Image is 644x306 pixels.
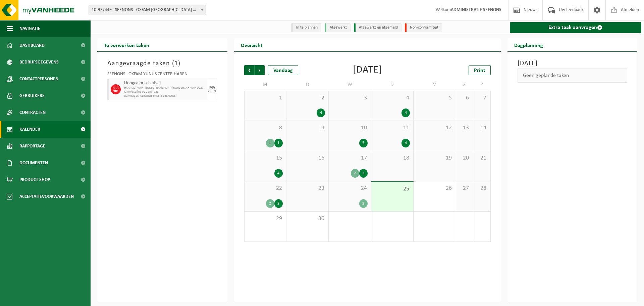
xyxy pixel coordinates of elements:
span: 10-977449 - SEENONS - OXFAM YUNUS CENTER HAREN - HAREN [89,5,206,15]
div: 1 [274,139,283,147]
div: 4 [401,108,410,117]
span: 6 [460,94,470,102]
span: 27 [460,185,470,192]
a: Print [469,65,491,75]
h3: Aangevraagde taken ( ) [107,58,217,69]
td: D [286,79,329,91]
span: Documenten [19,155,48,171]
div: 29/09 [208,90,216,93]
div: SEENONS - OXFAM YUNUS CENTER HAREN [107,72,217,79]
li: Non-conformiteit [405,23,442,32]
div: 2 [359,169,368,178]
span: 29 [248,215,283,222]
span: 22 [248,185,283,192]
div: 4 [317,108,325,117]
span: 25 [375,185,410,193]
span: Omwisseling op aanvraag [124,90,206,94]
span: Gebruikers [19,87,45,104]
h2: Overzicht [234,38,269,51]
span: 7 [477,94,487,102]
span: Print [474,68,485,73]
div: 2 [274,199,283,208]
div: 5 [359,139,368,147]
div: 4 [401,139,410,147]
span: Rapportage [19,138,45,155]
div: [DATE] [353,65,382,75]
span: 19 [417,155,452,162]
div: 2 [351,169,359,178]
span: 12 [417,124,452,132]
li: Afgewerkt [325,23,351,32]
span: 11 [375,124,410,132]
span: 28 [477,185,487,192]
span: Contactpersonen [19,71,58,87]
span: 5 [417,94,452,102]
div: 2 [266,199,274,208]
span: 10 [332,124,367,132]
span: 8 [248,124,283,132]
span: 10-977449 - SEENONS - OXFAM YUNUS CENTER HAREN - HAREN [89,5,206,15]
span: 30 [290,215,325,222]
span: Navigatie [19,20,40,37]
span: 13 [460,124,470,132]
div: 4 [274,169,283,178]
div: MA [209,86,215,90]
h3: [DATE] [518,58,628,69]
span: 2 [290,94,325,102]
td: M [244,79,286,91]
strong: ADMINISTRATIE SEENONS [451,7,501,12]
h2: Te verwerken taken [97,38,156,51]
span: 26 [417,185,452,192]
span: 15 [248,155,283,162]
span: Dashboard [19,37,45,54]
td: V [414,79,456,91]
span: 24 [332,185,367,192]
td: Z [473,79,490,91]
li: In te plannen [291,23,321,32]
span: Aanvrager: ADMINISTRATIE SEENONS [124,94,206,98]
span: 21 [477,155,487,162]
span: Product Shop [19,171,50,188]
a: Extra taak aanvragen [510,22,642,33]
span: 1 [174,60,178,67]
span: 23 [290,185,325,192]
span: 1 [248,94,283,102]
span: Contracten [19,104,46,121]
td: W [329,79,371,91]
span: 20 [460,155,470,162]
span: Volgende [255,65,265,75]
span: 14 [477,124,487,132]
span: 4 [375,94,410,102]
span: Acceptatievoorwaarden [19,188,74,205]
li: Afgewerkt en afgemeld [354,23,401,32]
div: Vandaag [268,65,298,75]
span: HCA naar VAF - ENKEL TRANSPORT (inwegen: AF-VAF-002672) [124,86,206,90]
td: Z [456,79,473,91]
div: Geen geplande taken [518,69,628,83]
span: 17 [332,155,367,162]
td: D [371,79,414,91]
span: Hoogcalorisch afval [124,81,206,86]
span: Kalender [19,121,40,138]
span: 3 [332,94,367,102]
span: 18 [375,155,410,162]
div: 1 [266,139,274,147]
iframe: chat widget [3,291,112,306]
div: 2 [359,199,368,208]
span: 9 [290,124,325,132]
h2: Dagplanning [507,38,550,51]
span: 16 [290,155,325,162]
span: Bedrijfsgegevens [19,54,59,71]
span: Vorige [244,65,254,75]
